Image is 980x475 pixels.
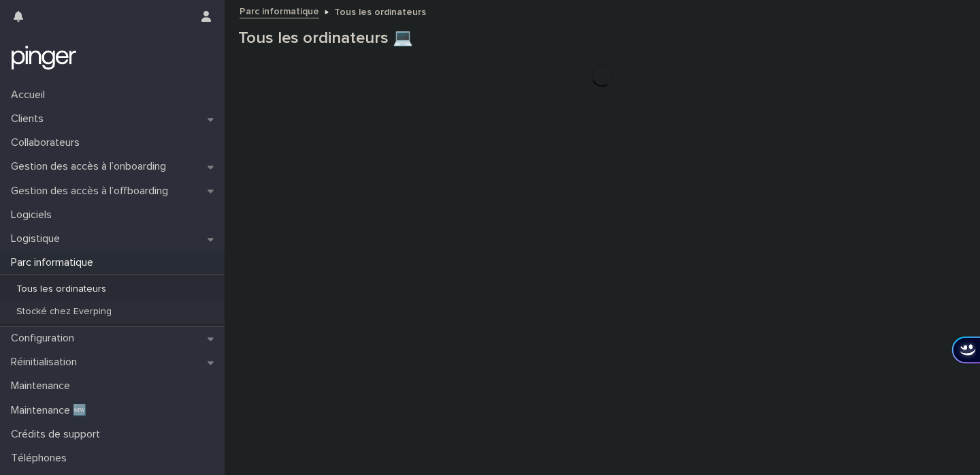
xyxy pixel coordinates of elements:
[5,232,71,245] p: Logistique
[240,3,319,18] a: Parc informatique
[238,29,966,48] h1: Tous les ordinateurs 💻
[11,44,77,72] img: mTgBEunGTSyRkCgitkcU
[5,452,78,465] p: Téléphones
[5,256,104,269] p: Parc informatique
[5,332,85,345] p: Configuration
[5,404,97,417] p: Maintenance 🆕
[5,356,88,369] p: Réinitialisation
[5,428,111,441] p: Crédits de support
[5,89,56,102] p: Accueil
[334,3,426,18] p: Tous les ordinateurs
[5,306,122,318] p: Stocké chez Everping
[5,185,179,198] p: Gestion des accès à l’offboarding
[5,136,91,149] p: Collaborateurs
[5,209,63,221] p: Logiciels
[5,284,117,295] p: Tous les ordinateurs
[5,380,81,393] p: Maintenance
[5,112,54,125] p: Clients
[5,160,177,173] p: Gestion des accès à l’onboarding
